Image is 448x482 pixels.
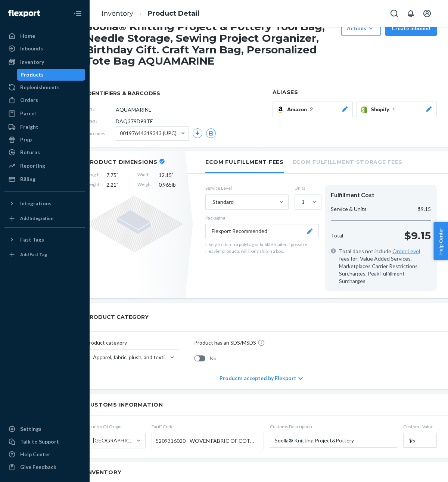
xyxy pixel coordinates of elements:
[8,10,40,17] img: Flexport logo
[220,367,303,389] div: Products accepted by Flexport
[20,451,50,458] div: Help Center
[137,171,152,179] span: Width
[102,9,133,18] a: Inventory
[147,9,199,18] a: Product Detail
[4,146,85,158] a: Returns
[194,339,256,346] p: Product has an SDS/MSDS
[371,106,392,113] span: Shopify
[137,181,152,189] span: Weight
[92,354,93,361] input: Apparel, fabric, plush, and textiles
[20,32,35,40] div: Home
[20,463,56,471] div: Give Feedback
[4,134,85,146] a: Prep
[205,241,319,254] p: Likely to ship in a polybag or bubble mailer if possible. Heavier products will likely ship in a ...
[86,401,437,408] h2: Customs Information
[404,228,431,243] p: $9.15
[287,106,310,113] span: Amazon
[20,215,53,221] div: Add Integration
[92,437,93,444] input: [GEOGRAPHIC_DATA]
[20,123,38,131] div: Freight
[4,212,85,224] a: Add Integration
[331,191,431,199] div: Fulfillment Cost
[20,110,36,117] div: Parcel
[387,6,402,21] button: Open Search Box
[156,435,256,447] span: 5209316020 - WOVEN FABRIC OF COTTON CONTAINING >= 85% BY WEIGHT OF COTTON, PLAIN WEAVE WEIGHING >...
[331,205,367,213] p: Service & Units
[86,118,116,125] span: DSKU
[302,198,305,206] div: 1
[205,151,284,173] li: Ecom Fulfillment Fees
[4,173,85,185] a: Billing
[212,198,234,206] div: Standard
[310,106,313,113] span: 2
[403,423,437,430] span: Customs Value
[20,58,44,66] div: Inventory
[116,118,153,125] span: DAQ379D98TE
[4,198,85,209] button: Integrations
[270,423,397,430] span: Customs Description
[4,43,85,55] a: Inbounds
[347,25,375,32] div: Actions
[205,215,319,221] p: Packaging
[418,205,431,213] p: $9.15
[106,171,131,179] span: 7.75
[159,181,183,189] span: 0.965 lb
[205,185,289,191] label: Service Level
[96,3,205,25] ol: breadcrumbs
[4,30,85,42] a: Home
[420,6,435,21] button: Open account menu
[4,234,85,246] button: Fast Tags
[20,251,47,258] div: Add Fast Tag
[93,354,169,361] div: Apparel, fabric, plush, and textiles
[4,448,85,460] a: Help Center
[20,136,32,143] div: Prep
[93,437,136,444] div: [GEOGRAPHIC_DATA]
[20,425,41,433] div: Settings
[4,423,85,435] a: Settings
[273,90,437,95] h2: Aliases
[385,21,437,36] button: Create inbound
[4,160,85,172] a: Reporting
[20,84,60,91] div: Replenishments
[20,200,52,207] div: Integrations
[205,224,319,238] button: Flexport Recommended
[4,249,85,261] a: Add Fast Tag
[392,248,420,254] a: Order Level
[20,162,45,170] div: Reporting
[4,436,85,448] a: Talk to Support
[116,181,118,188] span: "
[20,438,59,445] div: Talk to Support
[20,175,35,183] div: Billing
[152,423,264,430] span: Tariff Code
[20,149,40,156] div: Returns
[4,94,85,106] a: Orders
[21,71,44,78] div: Products
[86,181,100,189] span: Height
[86,21,337,67] h1: Soolla® Knitting Project & Pottery Tool Bag, Needle Storage, Sewing Project Organizer, Birthday G...
[86,423,146,430] span: Country Of Origin
[86,90,250,97] span: identifiers & barcodes
[86,171,100,179] span: Length
[86,106,116,113] span: SKU
[301,198,302,206] input: 1
[357,102,437,117] button: Shopify1
[341,21,381,36] button: Actions
[159,171,183,179] span: 12.15
[86,159,158,165] h2: Product Dimensions
[4,461,85,473] button: Give Feedback
[172,172,174,178] span: "
[210,355,217,362] span: No
[120,127,177,140] span: 00197644319343 (UPC)
[403,6,418,21] button: Open notifications
[4,81,85,93] a: Replenishments
[86,339,179,346] p: Product category
[116,172,118,178] span: "
[403,433,437,448] input: Customs Value
[433,222,448,260] button: Help Center
[86,470,437,475] h2: Inventory
[331,232,343,239] p: Total
[293,151,402,172] li: Ecom Fulfillment Storage Fees
[20,45,43,52] div: Inbounds
[339,248,431,285] span: Total does not include fees for: Value Added Services, Marketplaces Carrier Restrictions Surcharg...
